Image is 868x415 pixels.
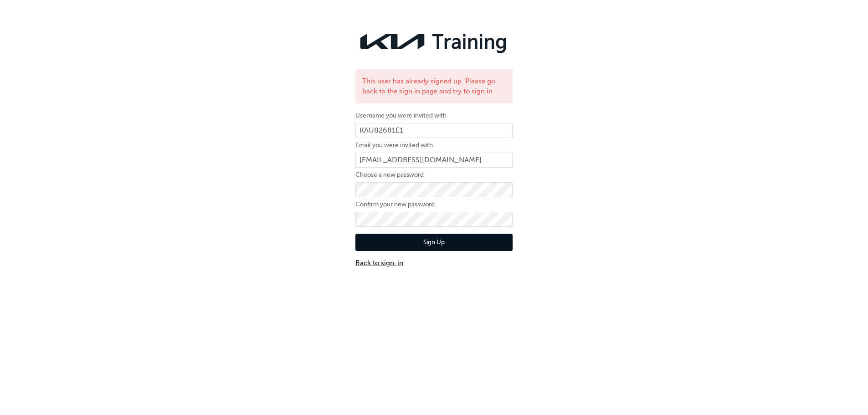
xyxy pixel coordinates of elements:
div: This user has already signed up. Please go back to the sign in page and try to sign in [355,69,513,103]
button: Sign Up [355,234,513,251]
img: kia-training [355,27,513,56]
label: Email you were invited with [355,140,513,151]
label: Choose a new password [355,169,513,180]
label: Confirm your new password [355,199,513,210]
a: Back to sign-in [355,258,513,268]
input: Username [355,123,513,138]
label: Username you were invited with [355,110,513,121]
